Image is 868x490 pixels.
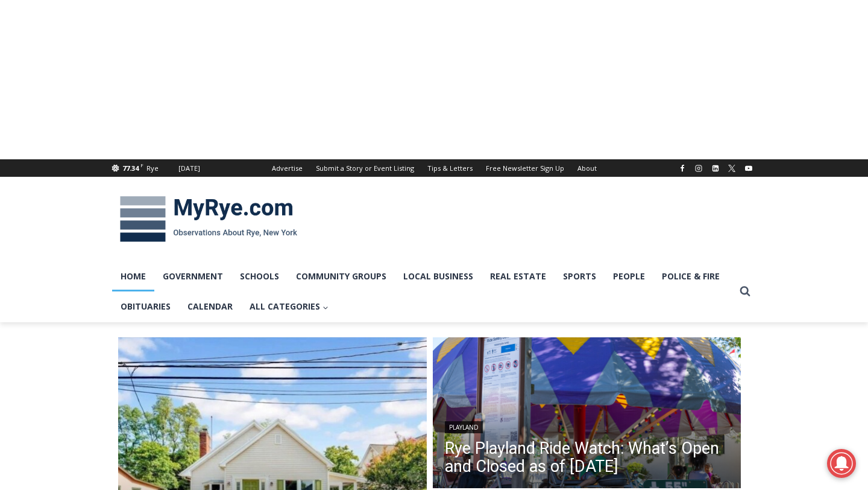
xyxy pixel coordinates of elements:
div: Rye [146,163,159,174]
a: Playland [445,421,483,433]
a: Obituaries [112,291,179,322]
a: Rye Playland Ride Watch: What’s Open and Closed as of [DATE] [445,439,729,476]
a: Facebook [675,161,690,176]
img: MyRye.com [112,188,305,250]
a: Real Estate [482,261,555,291]
span: F [140,162,143,168]
button: View Search Form [734,281,756,302]
a: About [571,159,603,177]
a: All Categories [241,291,337,322]
a: People [605,261,653,291]
a: Schools [231,261,288,291]
a: Linkedin [708,161,723,176]
span: All Categories [250,300,329,313]
a: Advertise [265,159,309,177]
nav: Secondary Navigation [265,159,603,177]
a: YouTube [741,161,756,176]
span: 77.34 [122,164,139,173]
a: Community Groups [288,261,395,291]
a: X [725,161,739,176]
a: Police & Fire [653,261,728,291]
a: Local Business [395,261,482,291]
a: Submit a Story or Event Listing [309,159,421,177]
a: Free Newsletter Sign Up [479,159,571,177]
a: Tips & Letters [421,159,479,177]
a: Home [112,261,154,291]
nav: Primary Navigation [112,261,734,322]
a: Calendar [179,291,241,322]
div: [DATE] [178,163,200,174]
a: Sports [555,261,605,291]
a: Government [154,261,231,291]
a: Instagram [691,161,706,176]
